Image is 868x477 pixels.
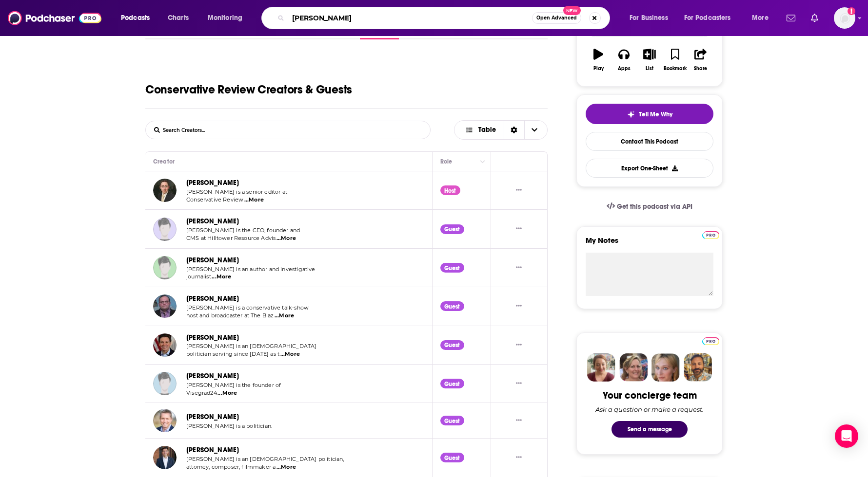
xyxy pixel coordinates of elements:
span: Table [478,127,496,133]
button: Export One-Sheet [586,159,713,178]
a: Contact This Podcast [586,132,713,151]
button: Share [688,42,713,77]
img: Stefan Tompson [153,372,177,395]
div: Guest [440,379,464,388]
div: Bookmark [664,66,687,72]
a: [PERSON_NAME] [186,413,239,421]
span: Open Advanced [536,16,577,20]
svg: Add a profile image [848,7,855,15]
span: [PERSON_NAME] is an [DEMOGRAPHIC_DATA] politician, [186,456,344,462]
img: Barbara Profile [619,353,648,382]
a: [PERSON_NAME] [186,333,239,342]
button: Show More Button [512,379,526,389]
span: ...More [280,350,300,358]
div: Guest [440,224,464,234]
img: Podchaser Pro [702,337,719,345]
span: Charts [168,11,189,25]
button: open menu [623,10,680,26]
span: For Business [630,11,668,25]
span: Tell Me Why [639,110,672,118]
img: Adam Morgan [153,446,177,469]
button: Open AdvancedNew [532,12,581,24]
div: Apps [618,66,631,72]
span: [PERSON_NAME] is a conservative talk-show [186,304,309,311]
button: open menu [678,10,745,26]
a: Show notifications dropdown [783,10,799,26]
div: Ask a question or make a request. [595,405,704,413]
button: Show More Button [512,453,526,463]
button: open menu [201,10,255,26]
button: open menu [745,10,781,26]
span: Logged in as sbisang [834,7,855,29]
button: open menu [114,10,162,26]
img: Liz Collin [153,256,177,279]
button: Play [586,42,611,77]
span: ...More [244,196,264,204]
div: Share [694,66,707,72]
img: Podchaser Pro [702,231,719,239]
a: [PERSON_NAME] [186,446,239,454]
span: [PERSON_NAME] is the CEO, founder and [186,227,300,234]
a: Show notifications dropdown [807,10,822,26]
span: host and broadcaster at The Blaz [186,312,274,319]
span: [PERSON_NAME] is an [DEMOGRAPHIC_DATA] [186,343,317,349]
div: Open Intercom Messenger [835,424,858,448]
div: Guest [440,416,464,425]
span: Visegrad24 [186,389,217,396]
span: ...More [217,389,237,397]
button: Show profile menu [834,7,855,29]
img: tell me why sparkle [627,110,635,118]
button: Show More Button [512,340,526,350]
span: [PERSON_NAME] is the founder of [186,382,281,388]
button: Column Actions [477,156,489,167]
a: Brian Harrison [153,409,177,432]
a: [PERSON_NAME] [186,179,239,187]
button: Bookmark [662,42,688,77]
span: ...More [276,463,296,471]
div: Role [440,156,454,167]
button: Show More Button [512,416,526,426]
a: Ron DeSantis [153,333,177,357]
a: Daniel Horowitz [153,179,177,202]
img: User Profile [834,7,855,29]
button: Show More Button [512,301,526,312]
span: attorney, composer, filmmaker a [186,463,276,470]
a: [PERSON_NAME] [186,372,239,380]
div: Guest [440,340,464,350]
a: Get this podcast via API [599,195,700,219]
span: For Podcasters [684,11,731,25]
a: Charts [161,10,195,26]
button: Show More Button [512,263,526,273]
span: Get this podcast via API [617,202,692,211]
div: List [646,66,653,72]
h1: Conservative Review Creators & Guests [145,82,352,97]
div: Guest [440,263,464,273]
a: Pro website [702,230,719,239]
div: Your concierge team [603,389,697,402]
img: Steve Deace [153,294,177,318]
span: [PERSON_NAME] is a politician. [186,422,272,429]
button: Choose View [454,120,548,140]
label: My Notes [586,236,713,253]
img: Podchaser - Follow, Share and Rate Podcasts [8,9,101,27]
span: ...More [275,312,294,320]
a: [PERSON_NAME] [186,294,239,303]
img: Tracy Shuchart [153,218,177,241]
span: CMS at Hilltower Resource Advis [186,235,276,241]
div: Creator [153,156,175,167]
a: Pro website [702,336,719,345]
img: Sydney Profile [587,353,615,382]
span: politician serving since [DATE] as t [186,350,279,357]
div: Sort Direction [504,121,524,139]
input: Search podcasts, credits, & more... [288,10,532,26]
span: ...More [212,273,231,281]
button: Show More Button [512,185,526,196]
a: [PERSON_NAME] [186,256,239,264]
